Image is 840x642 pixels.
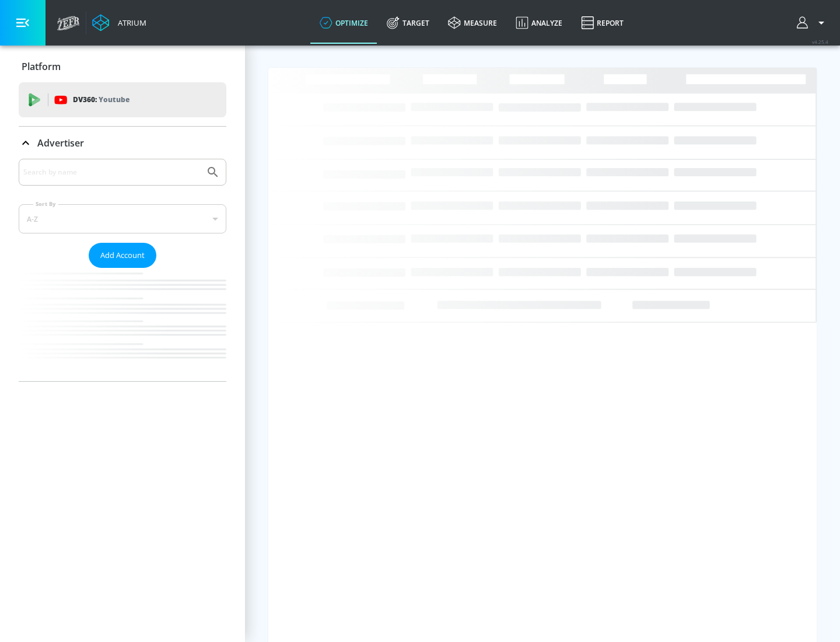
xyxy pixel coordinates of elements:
[19,268,226,381] nav: list of Advertiser
[113,18,146,28] div: Atrium
[22,60,61,73] p: Platform
[19,204,226,233] div: A-Z
[572,2,633,44] a: Report
[73,93,129,106] p: DV360:
[19,50,226,83] div: Platform
[19,82,226,117] div: DV360: Youtube
[23,165,200,180] input: Search by name
[377,2,439,44] a: Target
[506,2,572,44] a: Analyze
[37,137,84,149] p: Advertiser
[99,93,129,106] p: Youtube
[310,2,377,44] a: optimize
[100,249,145,262] span: Add Account
[439,2,506,44] a: measure
[19,159,226,381] div: Advertiser
[19,127,226,159] div: Advertiser
[33,200,58,208] label: Sort By
[812,39,828,45] span: v 4.25.4
[92,14,146,32] a: Atrium
[89,243,156,268] button: Add Account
